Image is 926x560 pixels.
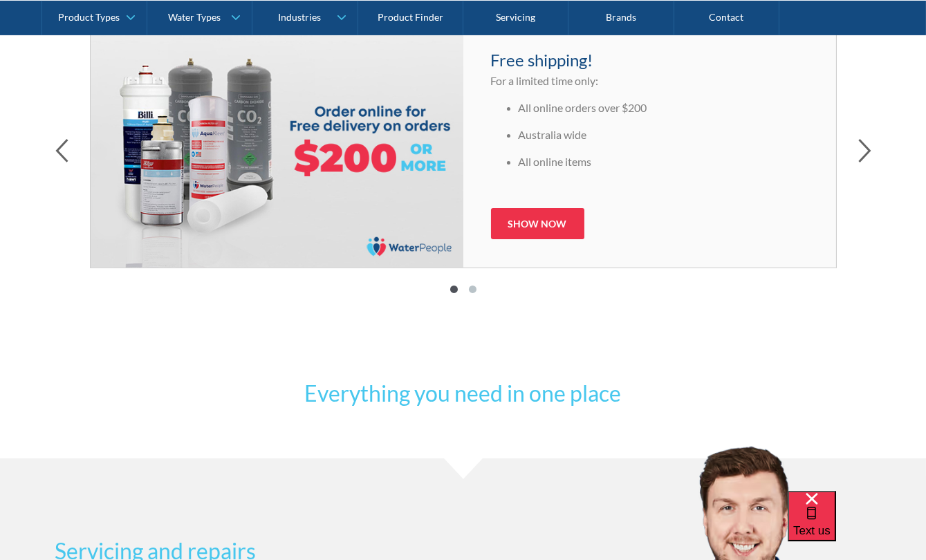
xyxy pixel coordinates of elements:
[519,100,808,116] li: All online orders over $200
[519,153,808,170] li: All online items
[58,11,120,23] div: Product Types
[91,19,463,268] img: Free Shipping Over $200
[788,491,926,560] iframe: podium webchat widget bubble
[491,48,808,73] h4: Free shipping!
[168,11,221,23] div: Water Types
[491,73,808,89] p: For a limited time only:
[519,127,808,143] li: Australia wide
[263,377,664,410] h2: Everything you need in one place
[491,208,584,239] a: Show now
[278,11,321,23] div: Industries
